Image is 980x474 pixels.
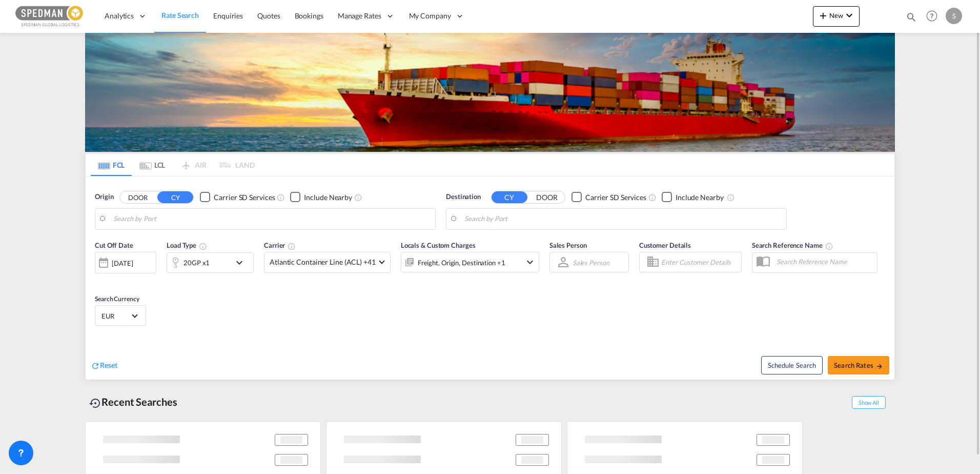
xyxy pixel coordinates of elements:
span: Destination [446,192,481,202]
div: Freight Origin Destination Factory Stuffing [418,255,505,270]
span: Customer Details [639,241,691,249]
md-icon: icon-backup-restore [89,397,101,409]
span: Show All [852,396,886,409]
span: Sales Person [549,241,587,249]
div: S [946,8,962,24]
md-datepicker: Select [95,272,103,286]
span: Carrier [264,241,296,249]
md-icon: Unchecked: Search for CY (Container Yard) services for all selected carriers.Checked : Search for... [648,193,657,202]
button: icon-plus 400-fgNewicon-chevron-down [813,6,860,27]
div: icon-refreshReset [91,360,117,371]
span: Atlantic Container Line (ACL) +41 [270,257,376,267]
button: DOOR [120,191,156,203]
md-checkbox: Checkbox No Ink [662,192,724,203]
md-icon: icon-magnify [906,11,917,23]
div: Recent Searches [85,390,181,413]
img: c12ca350ff1b11efb6b291369744d907.png [15,5,85,28]
span: EUR [101,311,130,321]
md-icon: Unchecked: Search for CY (Container Yard) services for all selected carriers.Checked : Search for... [277,193,285,202]
md-icon: The selected Trucker/Carrierwill be displayed in the rate results If the rates are from another f... [288,242,296,250]
input: Search Reference Name [771,254,877,269]
img: LCL+%26+FCL+BACKGROUND.png [85,33,895,152]
md-select: Sales Person [571,255,610,270]
span: Search Rates [834,361,883,369]
md-checkbox: Checkbox No Ink [571,192,646,203]
md-icon: icon-chevron-down [524,256,536,268]
div: icon-magnify [906,11,917,27]
span: Quotes [257,11,280,20]
md-icon: Unchecked: Ignores neighbouring ports when fetching rates.Checked : Includes neighbouring ports w... [354,193,362,202]
span: Rate Search [161,11,199,19]
div: Carrier SD Services [585,192,646,203]
span: Locals & Custom Charges [401,241,476,249]
div: Include Nearby [676,192,724,203]
div: Origin DOOR CY Checkbox No InkUnchecked: Search for CY (Container Yard) services for all selected... [86,176,894,380]
md-icon: Your search will be saved by the below given name [825,242,833,250]
md-icon: icon-plus 400-fg [817,9,829,22]
span: Cut Off Date [95,241,133,249]
button: Note: By default Schedule search will only considerorigin ports, destination ports and cut off da... [761,356,823,374]
div: [DATE] [112,259,133,268]
div: Include Nearby [304,192,352,203]
md-icon: Unchecked: Ignores neighbouring ports when fetching rates.Checked : Includes neighbouring ports w... [727,193,735,202]
md-icon: icon-chevron-down [233,256,251,269]
button: Search Ratesicon-arrow-right [828,356,889,374]
div: Help [923,7,946,26]
input: Enter Customer Details [661,254,738,270]
div: 20GP x1 [183,255,210,270]
div: Carrier SD Services [214,192,275,203]
div: 20GP x1icon-chevron-down [167,252,254,273]
md-pagination-wrapper: Use the left and right arrow keys to navigate between tabs [91,153,255,176]
span: Bookings [295,11,323,20]
span: Analytics [105,11,134,21]
md-icon: icon-refresh [91,361,100,370]
md-tab-item: LCL [132,153,173,176]
input: Search by Port [113,211,430,227]
span: Load Type [167,241,207,249]
span: Help [923,7,941,25]
div: [DATE] [95,252,156,273]
md-checkbox: Checkbox No Ink [290,192,352,203]
span: Search Reference Name [752,241,833,249]
div: Freight Origin Destination Factory Stuffingicon-chevron-down [401,252,539,272]
button: CY [492,191,527,203]
md-icon: icon-chevron-down [843,9,855,22]
md-icon: icon-information-outline [199,242,207,250]
span: My Company [409,11,451,21]
input: Search by Port [464,211,781,227]
button: CY [157,191,193,203]
span: Origin [95,192,113,202]
md-icon: icon-arrow-right [876,363,883,370]
span: Search Currency [95,295,139,303]
span: Enquiries [213,11,243,20]
span: Manage Rates [338,11,381,21]
span: New [817,11,855,19]
md-tab-item: FCL [91,153,132,176]
md-select: Select Currency: € EUREuro [100,308,140,323]
span: Reset [100,361,117,369]
md-checkbox: Checkbox No Ink [200,192,275,203]
button: DOOR [529,191,565,203]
